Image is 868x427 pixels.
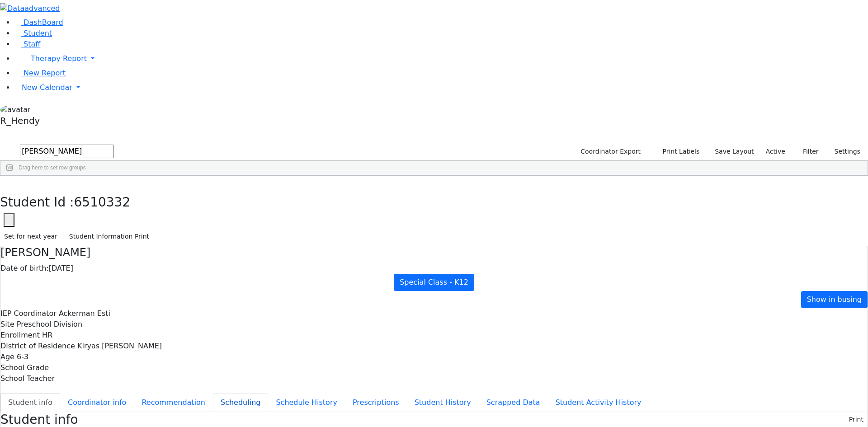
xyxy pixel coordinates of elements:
button: Settings [823,145,864,159]
button: Recommendation [134,393,213,412]
span: Therapy Report [31,54,87,63]
button: Print [845,413,868,427]
label: Enrollment [0,330,40,341]
button: Student Activity History [548,393,649,412]
button: Student Information Print [65,230,153,244]
span: Student [24,29,52,38]
span: Ackerman Esti [59,309,110,318]
label: Date of birth: [0,263,49,274]
h4: [PERSON_NAME] [0,246,868,259]
button: Save Layout [711,145,758,159]
label: IEP Coordinator [0,308,57,319]
button: Coordinator Export [575,145,645,159]
span: New Calendar [22,83,72,92]
div: [DATE] [0,263,868,274]
span: DashBoard [24,18,63,27]
a: Special Class - K12 [394,274,474,291]
a: New Calendar [14,79,868,97]
span: 6-3 [17,352,28,361]
span: Show in busing [807,295,862,304]
a: DashBoard [14,18,63,27]
button: Print Labels [652,145,703,159]
span: 6510332 [74,195,131,210]
a: Show in busing [801,291,868,308]
button: Prescriptions [345,393,407,412]
span: Preschool Division [17,320,82,328]
button: Scheduling [213,393,268,412]
label: District of Residence [0,341,75,352]
span: Staff [24,40,40,48]
button: Scrapped Data [479,393,548,412]
button: Filter [791,145,823,159]
span: HR [42,331,52,339]
button: Student info [0,393,60,412]
button: Coordinator info [60,393,134,412]
span: Drag here to set row groups [19,164,86,171]
span: Kiryas [PERSON_NAME] [77,342,162,350]
label: School Grade [0,362,49,373]
span: New Report [24,69,66,77]
a: New Report [14,69,66,77]
button: Schedule History [268,393,345,412]
a: Staff [14,40,40,48]
a: Therapy Report [14,50,868,68]
a: Student [14,29,52,38]
label: Age [0,352,14,362]
label: Active [762,145,789,159]
label: Site [0,319,14,330]
button: Student History [407,393,479,412]
label: School Teacher [0,373,55,384]
input: Search [20,145,114,158]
